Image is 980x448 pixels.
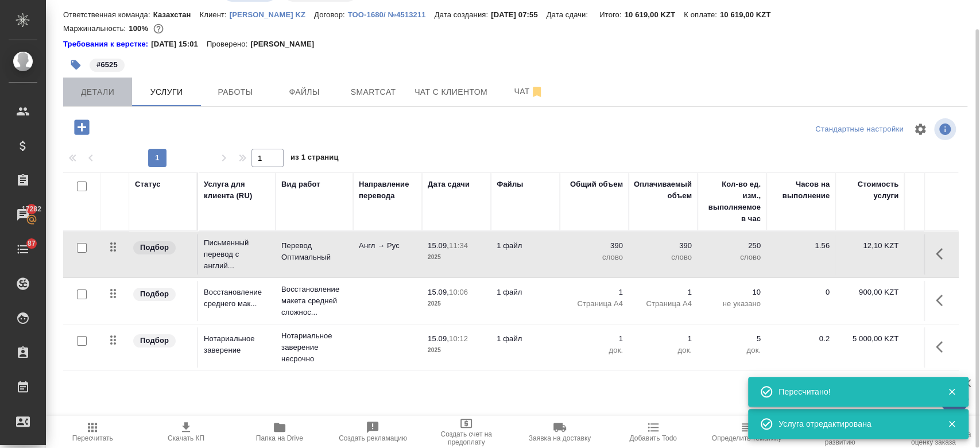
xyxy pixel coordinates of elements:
[168,434,204,442] span: Скачать КП
[204,333,270,356] p: Нотариальное заверение
[208,85,263,99] span: Работы
[428,298,485,310] p: 2025
[703,333,761,345] p: 5
[140,242,169,253] p: Подбор
[207,38,251,50] p: Проверено:
[290,150,339,167] span: из 1 страниц
[415,85,487,99] span: Чат с клиентом
[841,240,898,252] p: 12,10 KZT
[449,241,468,250] p: 11:34
[359,179,416,202] div: Направление перевода
[427,430,506,446] span: Создать счет на предоплату
[135,179,161,190] div: Статус
[72,434,113,442] span: Пересчитать
[700,416,793,448] button: Определить тематику
[841,179,898,202] div: Стоимость услуги
[199,10,229,19] p: Клиент:
[359,240,416,252] p: Англ → Рус
[63,38,151,50] div: Нажми, чтобы открыть папку с инструкцией
[684,10,720,19] p: К оплате:
[140,416,233,448] button: Скачать КП
[497,333,554,345] p: 1 файл
[139,85,194,99] span: Услуги
[634,240,692,252] p: 390
[435,10,491,19] p: Дата создания:
[634,345,692,356] p: док.
[250,38,323,50] p: [PERSON_NAME]
[491,10,547,19] p: [DATE] 07:55
[420,416,513,448] button: Создать счет на предоплату
[910,287,967,298] p: 0 %
[772,179,830,202] div: Часов на выполнение
[720,10,780,19] p: 10 619,00 KZT
[634,298,692,310] p: Страница А4
[96,59,118,71] p: #6525
[428,252,485,263] p: 2025
[703,298,761,310] p: не указано
[449,334,468,343] p: 10:12
[497,179,523,190] div: Файлы
[70,85,125,99] span: Детали
[204,287,270,310] p: Восстановление среднего мак...
[129,24,151,33] p: 100%
[230,10,314,19] p: [PERSON_NAME] KZ
[634,252,692,263] p: слово
[348,9,435,19] a: ТОО-1680/ №4513211
[281,179,320,190] div: Вид работ
[281,284,347,318] p: Восстановление макета средней сложнос...
[910,240,967,252] p: 0 %
[63,38,151,50] a: Требования к верстке:
[812,121,907,138] div: split button
[529,434,591,442] span: Заявка на доставку
[547,10,591,19] p: Дата сдачи:
[497,240,554,252] p: 1 файл
[634,287,692,298] p: 1
[703,252,761,263] p: слово
[703,287,761,298] p: 10
[46,416,140,448] button: Пересчитать
[565,287,623,298] p: 1
[940,387,963,397] button: Закрыть
[428,345,485,356] p: 2025
[778,418,930,430] div: Услуга отредактирована
[841,333,898,345] p: 5 000,00 KZT
[3,235,43,264] a: 87
[929,240,956,268] button: Показать кнопки
[233,416,326,448] button: Папка на Drive
[314,10,348,19] p: Договор:
[204,179,270,202] div: Услуга для клиента (RU)
[63,52,88,78] button: Добавить тэг
[565,298,623,310] p: Страница А4
[326,416,420,448] button: Создать рекламацию
[281,330,347,365] p: Нотариальное заверение несрочно
[712,434,781,442] span: Определить тематику
[599,10,624,19] p: Итого:
[629,434,676,442] span: Добавить Todo
[565,252,623,263] p: слово
[634,179,692,202] div: Оплачиваемый объем
[21,238,42,249] span: 87
[907,115,934,143] span: Настроить таблицу
[513,416,607,448] button: Заявка на доставку
[565,345,623,356] p: док.
[88,59,126,69] span: 6525
[204,237,270,272] p: Письменный перевод с англий...
[703,240,761,252] p: 250
[530,85,544,99] svg: Отписаться
[606,416,700,448] button: Добавить Todo
[66,115,98,139] button: Добавить услугу
[277,85,332,99] span: Файлы
[256,434,303,442] span: Папка на Drive
[940,419,963,429] button: Закрыть
[624,10,684,19] p: 10 619,00 KZT
[428,241,449,250] p: 15.09,
[934,118,958,140] span: Посмотреть информацию
[565,333,623,345] p: 1
[841,287,898,298] p: 900,00 KZT
[230,9,314,19] a: [PERSON_NAME] KZ
[153,10,200,19] p: Казахстан
[501,84,556,99] span: Чат
[63,10,153,19] p: Ответственная команда:
[778,386,930,397] div: Пересчитано!
[15,203,48,215] span: 17282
